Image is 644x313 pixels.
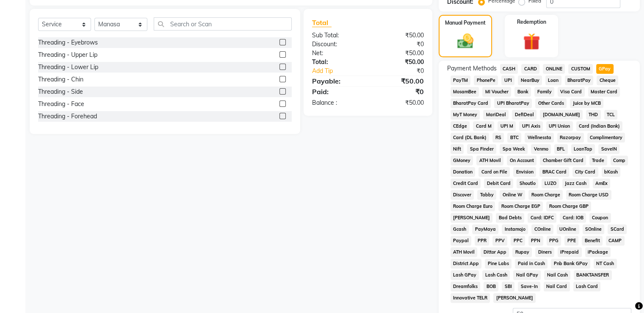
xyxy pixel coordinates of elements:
[368,49,430,58] div: ₹50.00
[540,156,586,165] span: Chamber Gift Card
[306,40,368,49] div: Discount:
[521,64,539,74] span: CARD
[306,87,368,97] div: Paid:
[528,213,556,223] span: Card: IDFC
[306,58,368,67] div: Total:
[611,156,628,165] span: Comp
[38,87,83,96] div: Threading - Side
[565,75,594,85] span: BharatPay
[547,236,561,246] span: PPG
[598,144,619,154] span: SaveIN
[512,110,536,120] span: DefiDeal
[589,213,611,223] span: Coupon
[452,32,478,50] img: _cash.svg
[482,87,511,97] span: MI Voucher
[498,201,543,211] span: Room Charge EGP
[493,293,536,303] span: [PERSON_NAME]
[528,236,543,246] span: PPN
[542,179,559,188] span: LUZO
[546,121,573,131] span: UPI Union
[583,224,605,234] span: SOnline
[571,144,595,154] span: LoanTap
[451,293,490,303] span: Innovative TELR
[572,167,598,177] span: City Card
[38,100,84,109] div: Threading - Face
[606,236,625,246] span: CAMP
[596,64,614,74] span: GPay
[451,224,469,234] span: Gcash
[38,112,97,121] div: Threading - Forehead
[481,247,509,257] span: Dittor App
[474,75,498,85] span: PhonePe
[38,38,98,47] div: Threading - Eyebrows
[534,87,554,97] span: Family
[306,98,368,107] div: Balance :
[515,259,547,268] span: Paid in Cash
[451,144,464,154] span: Nift
[593,179,611,188] span: AmEx
[477,190,496,200] span: Tabby
[513,167,536,177] span: Envision
[485,259,511,268] span: Pine Labs
[484,282,498,291] span: BOB
[451,247,478,257] span: ATH Movil
[502,224,528,234] span: Instamojo
[562,179,589,188] span: Jazz Cash
[544,270,570,280] span: Nail Cash
[483,110,509,120] span: MariDeal
[546,201,591,211] span: Room Charge GBP
[475,236,489,246] span: PPR
[512,247,532,257] span: Rupay
[557,133,584,143] span: Razorpay
[492,133,504,143] span: RS
[566,190,611,200] span: Room Charge USD
[587,133,625,143] span: Complimentary
[451,121,470,131] span: CEdge
[586,110,601,120] span: THD
[38,75,83,84] div: Threading - Chin
[451,270,479,280] span: Lash GPay
[368,31,430,40] div: ₹50.00
[535,98,567,108] span: Other Cards
[472,224,498,234] span: PayMaya
[517,18,546,26] label: Redemption
[544,282,570,291] span: Nail Card
[38,63,98,72] div: Threading - Lower Lip
[494,98,532,108] span: UPI BharatPay
[525,133,554,143] span: Wellnessta
[519,121,543,131] span: UPI Axis
[368,40,430,49] div: ₹0
[368,98,430,107] div: ₹50.00
[564,236,578,246] span: PPE
[518,282,540,291] span: Save-In
[507,133,521,143] span: BTC
[451,110,480,120] span: MyT Money
[570,98,603,108] span: Juice by MCB
[447,64,497,73] span: Payment Methods
[473,121,494,131] span: Card M
[604,110,618,120] span: TCL
[451,156,473,165] span: GMoney
[451,259,482,268] span: District App
[560,213,586,223] span: Card: IOB
[576,121,623,131] span: Card (Indian Bank)
[451,282,481,291] span: Dreamfolks
[451,75,471,85] span: PayTM
[535,247,554,257] span: Diners
[558,87,585,97] span: Visa Card
[518,75,542,85] span: NearBuy
[540,110,583,120] span: [DOMAIN_NAME]
[511,236,525,246] span: PPC
[306,31,368,40] div: Sub Total:
[574,270,612,280] span: BANKTANSFER
[467,144,496,154] span: Spa Finder
[551,259,590,268] span: Pnb Bank GPay
[451,87,479,97] span: MosamBee
[597,75,618,85] span: Cheque
[496,213,524,223] span: Bad Debts
[451,201,495,211] span: Room Charge Euro
[478,167,510,177] span: Card on File
[573,282,601,291] span: Lash Card
[517,179,538,188] span: Shoutlo
[482,270,510,280] span: Lash Cash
